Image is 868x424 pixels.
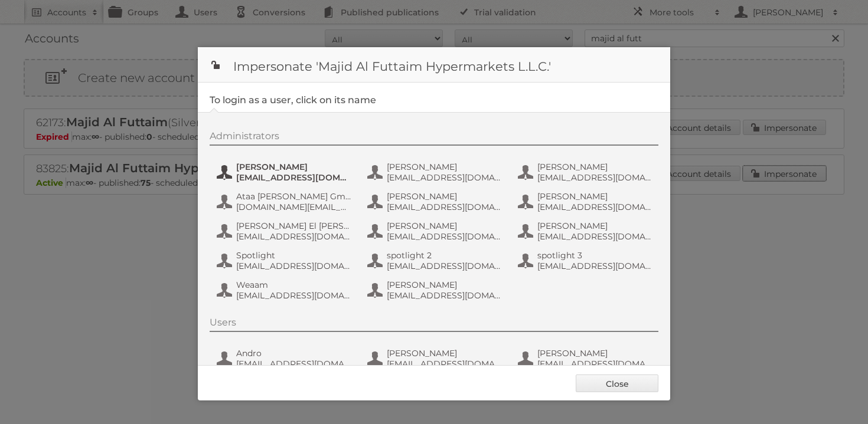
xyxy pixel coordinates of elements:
[236,202,351,212] span: [DOMAIN_NAME][EMAIL_ADDRESS][DOMAIN_NAME]
[517,347,655,370] button: [PERSON_NAME] [EMAIL_ADDRESS][DOMAIN_NAME]
[198,47,670,83] h1: Impersonate 'Majid Al Futtaim Hypermarkets L.L.C.'
[366,160,505,184] button: [PERSON_NAME] [EMAIL_ADDRESS][DOMAIN_NAME]
[537,202,652,212] span: [EMAIL_ADDRESS][DOMAIN_NAME]
[537,231,652,242] span: [EMAIL_ADDRESS][DOMAIN_NAME]
[537,348,652,359] span: [PERSON_NAME]
[387,202,501,212] span: [EMAIL_ADDRESS][DOMAIN_NAME]
[216,219,354,243] button: [PERSON_NAME] El [PERSON_NAME] [EMAIL_ADDRESS][DOMAIN_NAME]
[517,190,655,213] button: [PERSON_NAME] [EMAIL_ADDRESS][DOMAIN_NAME]
[236,162,351,172] span: [PERSON_NAME]
[366,190,505,213] button: [PERSON_NAME] [EMAIL_ADDRESS][DOMAIN_NAME]
[366,347,505,370] button: [PERSON_NAME] [EMAIL_ADDRESS][DOMAIN_NAME]
[387,250,501,261] span: spotlight 2
[210,130,658,146] div: Administrators
[366,219,505,243] button: [PERSON_NAME] [EMAIL_ADDRESS][DOMAIN_NAME]
[236,359,351,369] span: [EMAIL_ADDRESS][DOMAIN_NAME]
[387,290,501,301] span: [EMAIL_ADDRESS][DOMAIN_NAME]
[236,231,351,242] span: [EMAIL_ADDRESS][DOMAIN_NAME]
[387,348,501,359] span: [PERSON_NAME]
[387,162,501,172] span: [PERSON_NAME]
[387,231,501,242] span: [EMAIL_ADDRESS][DOMAIN_NAME]
[236,290,351,301] span: [EMAIL_ADDRESS][DOMAIN_NAME]
[236,348,351,359] span: Andro
[366,249,505,272] button: spotlight 2 [EMAIL_ADDRESS][DOMAIN_NAME]
[216,249,354,272] button: Spotlight [EMAIL_ADDRESS][DOMAIN_NAME]
[210,317,658,332] div: Users
[537,221,652,231] span: [PERSON_NAME]
[216,190,354,213] button: Ataa [PERSON_NAME] Gmail [DOMAIN_NAME][EMAIL_ADDRESS][DOMAIN_NAME]
[387,191,501,202] span: [PERSON_NAME]
[216,278,354,302] button: Weaam [EMAIL_ADDRESS][DOMAIN_NAME]
[387,280,501,290] span: [PERSON_NAME]
[366,278,505,302] button: [PERSON_NAME] [EMAIL_ADDRESS][DOMAIN_NAME]
[236,191,351,202] span: Ataa [PERSON_NAME] Gmail
[236,221,351,231] span: [PERSON_NAME] El [PERSON_NAME]
[517,249,655,272] button: spotlight 3 [EMAIL_ADDRESS][DOMAIN_NAME]
[537,162,652,172] span: [PERSON_NAME]
[236,250,351,261] span: Spotlight
[236,261,351,271] span: [EMAIL_ADDRESS][DOMAIN_NAME]
[387,261,501,271] span: [EMAIL_ADDRESS][DOMAIN_NAME]
[236,280,351,290] span: Weaam
[517,160,655,184] button: [PERSON_NAME] [EMAIL_ADDRESS][DOMAIN_NAME]
[537,191,652,202] span: [PERSON_NAME]
[387,359,501,369] span: [EMAIL_ADDRESS][DOMAIN_NAME]
[216,160,354,184] button: [PERSON_NAME] [EMAIL_ADDRESS][DOMAIN_NAME]
[216,347,354,370] button: Andro [EMAIL_ADDRESS][DOMAIN_NAME]
[387,221,501,231] span: [PERSON_NAME]
[537,250,652,261] span: spotlight 3
[537,359,652,369] span: [EMAIL_ADDRESS][DOMAIN_NAME]
[517,219,655,243] button: [PERSON_NAME] [EMAIL_ADDRESS][DOMAIN_NAME]
[236,172,351,183] span: [EMAIL_ADDRESS][DOMAIN_NAME]
[537,172,652,183] span: [EMAIL_ADDRESS][DOMAIN_NAME]
[387,172,501,183] span: [EMAIL_ADDRESS][DOMAIN_NAME]
[210,94,376,106] legend: To login as a user, click on its name
[576,374,658,392] a: Close
[537,261,652,271] span: [EMAIL_ADDRESS][DOMAIN_NAME]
